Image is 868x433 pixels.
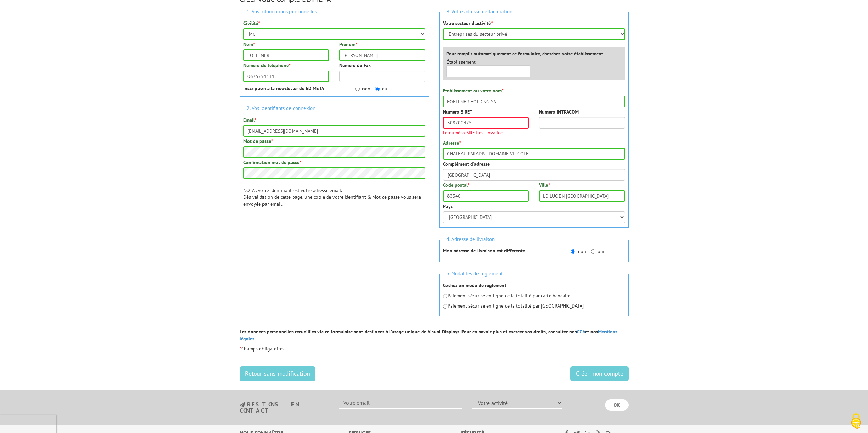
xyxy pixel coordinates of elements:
input: oui [375,87,380,91]
label: Numéro de téléphone [243,62,290,69]
label: Mot de passe [243,138,273,145]
strong: Inscription à la newsletter de EDIMETA [243,85,324,91]
label: Code postal [443,182,469,189]
input: non [571,249,575,254]
label: Etablissement ou votre nom [443,87,503,94]
label: Email [243,117,256,123]
iframe: reCAPTCHA [240,226,343,253]
label: Adresse [443,139,461,146]
img: Cookies (fenêtre modale) [848,413,865,430]
span: 5. Modalités de règlement [443,269,506,279]
label: Pays [443,203,453,210]
input: oui [591,249,595,254]
span: 3. Votre adresse de facturation [443,7,516,16]
label: Pour remplir automatiquement ce formulaire, cherchez votre établissement [446,50,603,57]
label: non [355,85,370,92]
label: Civilité [243,20,260,27]
a: Mentions légales [240,329,617,342]
img: newsletter.jpg [240,402,245,408]
p: Paiement sécurisé en ligne de la totalité par carte bancaire [443,292,625,299]
label: oui [375,85,389,92]
a: Retour sans modification [240,366,315,381]
span: 2. Vos identifiants de connexion [243,104,319,113]
h3: restons en contact [240,402,329,414]
button: Cookies (fenêtre modale) [844,410,868,433]
label: Votre secteur d'activité [443,20,493,27]
label: Nom [243,41,255,48]
p: Paiement sécurisé en ligne de la totalité par [GEOGRAPHIC_DATA] [443,302,625,309]
strong: Cochez un mode de règlement [443,282,506,288]
label: Ville [539,182,550,189]
label: Confirmation mot de passe [243,159,301,166]
label: Complément d'adresse [443,161,490,167]
span: 1. Vos informations personnelles [243,7,320,16]
a: CGV [577,329,585,335]
div: Établissement [441,59,536,77]
label: Prénom [339,41,357,48]
span: Le numéro SIRET est invalide [443,130,529,135]
strong: Les données personnelles recueillies via ce formulaire sont destinées à l’usage unique de Visual-... [240,329,617,342]
label: Numéro SIRET [443,108,472,115]
input: Votre email [339,397,462,409]
input: Créer mon compte [570,366,629,381]
p: NOTA : votre identifiant est votre adresse email. Dès validation de cette page, une copie de votr... [243,187,425,207]
p: Champs obligatoires [240,345,629,352]
span: 4. Adresse de livraison [443,235,498,244]
input: OK [605,399,629,411]
label: oui [591,248,604,255]
strong: Mon adresse de livraison est différente [443,248,525,254]
input: non [355,87,360,91]
label: Numéro INTRACOM [539,108,579,115]
label: Numéro de Fax [339,62,371,69]
label: non [571,248,586,255]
